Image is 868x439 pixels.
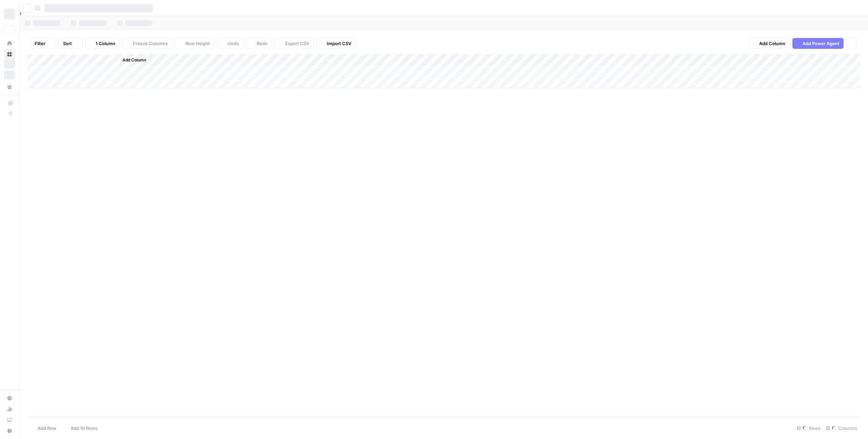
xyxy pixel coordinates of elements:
span: Add Power Agent [803,40,840,47]
button: Add Row [27,423,60,434]
button: Add Column [114,56,149,64]
button: Filter [30,38,56,49]
a: Home [4,38,15,49]
span: Filter [35,40,45,47]
button: Redo [246,38,272,49]
a: Your Data [4,81,15,92]
button: Help + Support [4,425,15,436]
button: Row Height [175,38,214,49]
span: Add Column [122,57,146,63]
a: Learning Hub [4,415,15,425]
a: Settings [4,393,15,404]
button: 1 Column [85,38,120,49]
button: Export CSV [275,38,314,49]
span: Import CSV [327,40,351,47]
button: Freeze Columns [122,38,172,49]
button: Add 10 Rows [60,423,102,434]
button: Import CSV [316,38,356,49]
button: Add Column [749,38,790,49]
span: 1 Column [96,40,115,47]
a: Usage [4,404,15,415]
div: Rows [794,423,823,434]
span: Redo [257,40,268,47]
a: Browse [4,49,15,60]
span: Add Column [759,40,785,47]
button: Sort [59,38,82,49]
span: Export CSV [285,40,309,47]
span: Row Height [185,40,210,47]
div: Columns [823,423,860,434]
button: Add Power Agent [792,38,844,49]
span: Add 10 Rows [71,425,98,432]
span: Add Row [38,425,56,432]
span: Sort [63,40,72,47]
span: Freeze Columns [133,40,168,47]
button: Undo [217,38,243,49]
span: Undo [228,40,239,47]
